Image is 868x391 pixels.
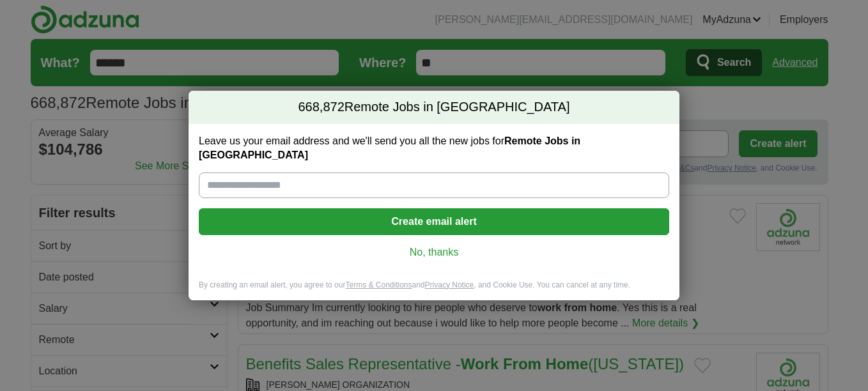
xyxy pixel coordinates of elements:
[298,98,345,116] span: 668,872
[189,91,679,124] h2: Remote Jobs in [GEOGRAPHIC_DATA]
[199,135,580,160] strong: Remote Jobs in [GEOGRAPHIC_DATA]
[425,280,474,289] a: Privacy Notice
[209,245,659,259] a: No, thanks
[199,134,669,162] label: Leave us your email address and we'll send you all the new jobs for
[199,208,669,235] button: Create email alert
[345,280,412,289] a: Terms & Conditions
[189,280,679,301] div: By creating an email alert, you agree to our and , and Cookie Use. You can cancel at any time.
